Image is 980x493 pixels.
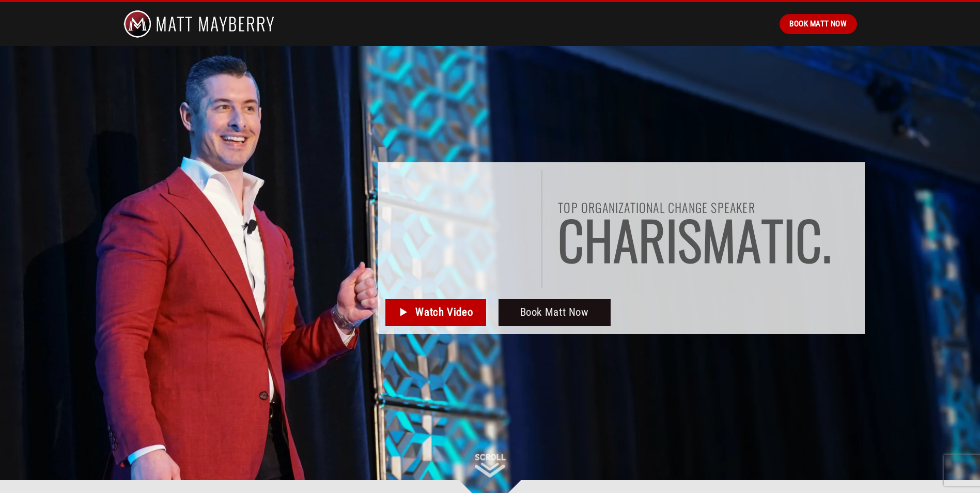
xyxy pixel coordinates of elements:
[475,454,506,477] img: Scroll Down
[499,299,611,326] a: Book Matt Now
[415,304,473,321] span: Watch Video
[780,14,857,34] a: Book Matt Now
[789,18,847,30] span: Book Matt Now
[385,299,486,326] a: Watch Video
[520,304,589,321] span: Book Matt Now
[123,2,275,46] img: Matt Mayberry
